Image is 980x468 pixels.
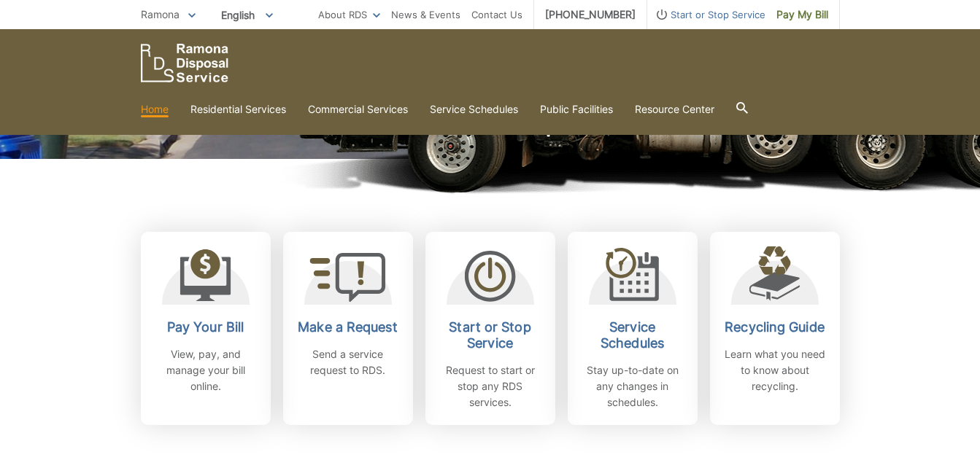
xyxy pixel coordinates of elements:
[635,101,714,117] a: Resource Center
[141,101,169,117] a: Home
[568,232,698,425] a: Service Schedules Stay up-to-date on any changes in schedules.
[152,319,260,335] h2: Pay Your Bill
[141,8,180,20] span: Ramona
[436,319,544,351] h2: Start or Stop Service
[318,7,380,23] a: About RDS
[152,346,260,394] p: View, pay, and manage your bill online.
[721,319,829,335] h2: Recycling Guide
[540,101,613,117] a: Public Facilities
[436,362,544,410] p: Request to start or stop any RDS services.
[294,319,402,335] h2: Make a Request
[308,101,408,117] a: Commercial Services
[210,3,284,27] span: English
[721,346,829,394] p: Learn what you need to know about recycling.
[141,232,271,425] a: Pay Your Bill View, pay, and manage your bill online.
[141,44,228,82] a: EDCD logo. Return to the homepage.
[391,7,460,23] a: News & Events
[579,319,687,351] h2: Service Schedules
[776,7,828,23] span: Pay My Bill
[430,101,518,117] a: Service Schedules
[190,101,286,117] a: Residential Services
[710,232,840,425] a: Recycling Guide Learn what you need to know about recycling.
[471,7,522,23] a: Contact Us
[283,232,413,425] a: Make a Request Send a service request to RDS.
[579,362,687,410] p: Stay up-to-date on any changes in schedules.
[294,346,402,378] p: Send a service request to RDS.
